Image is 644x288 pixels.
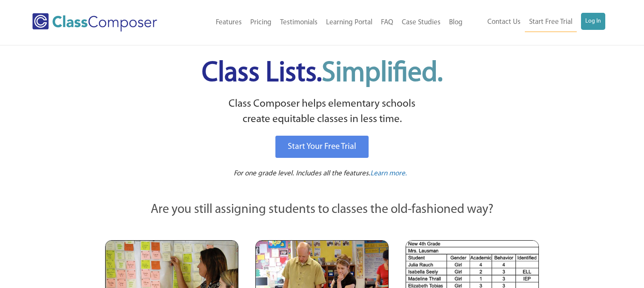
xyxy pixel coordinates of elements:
nav: Header Menu [183,13,467,32]
span: Learn more. [370,170,407,177]
a: Learning Portal [322,13,377,32]
a: Log In [581,13,605,30]
span: Simplified. [322,60,443,87]
a: Pricing [246,13,276,32]
span: Start Your Free Trial [288,143,356,151]
span: Class Lists. [202,60,443,87]
a: Start Free Trial [525,13,577,32]
img: Class Composer [32,13,157,32]
a: Contact Us [483,13,525,32]
span: For one grade level. Includes all the features. [234,170,370,177]
p: Are you still assigning students to classes the old-fashioned way? [105,201,539,219]
a: Case Studies [398,13,445,32]
p: Class Composer helps elementary schools create equitable classes in less time. [104,96,541,128]
a: Features [212,13,246,32]
a: Blog [445,13,467,32]
a: Testimonials [276,13,322,32]
a: Learn more. [370,169,407,179]
a: Start Your Free Trial [275,136,369,158]
nav: Header Menu [467,13,605,32]
a: FAQ [377,13,398,32]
